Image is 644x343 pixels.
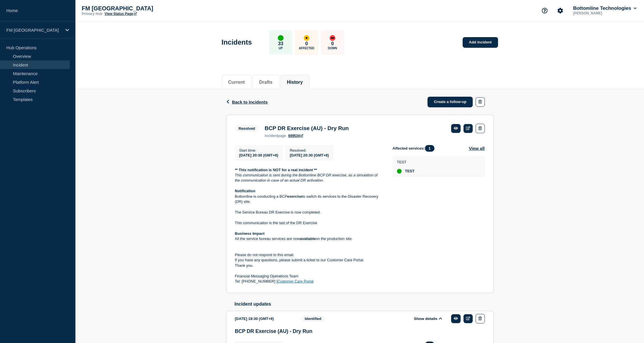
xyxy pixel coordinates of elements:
p: FM [GEOGRAPHIC_DATA] [6,28,62,33]
p: Primary Hub [82,12,102,16]
button: Support [539,5,551,17]
p: Tel: [PHONE_NUMBER] | [235,279,383,284]
button: History [287,80,303,85]
strong: exercise [287,194,302,199]
div: down [330,35,335,41]
button: Bottomline Technologies [572,5,638,11]
p: 0 [331,41,334,47]
strong: Notification [235,189,256,193]
p: If you have any questions, please submit a ticket to our Customer Care Portal. [235,258,383,263]
strong: Business Impact [235,231,265,236]
p: This communication is the last of the DR Exercise [235,220,383,226]
a: Add incident [463,37,498,48]
p: TEST [397,160,415,164]
p: 0 [305,41,308,47]
p: Financial Messaging Operations Team [235,274,383,279]
div: up [397,169,402,174]
a: Customer Care Portal [277,279,314,283]
a: View Status Page [105,12,136,16]
button: Drafts [259,80,272,85]
span: Affected services: [393,145,437,152]
span: Back to Incidents [232,100,268,104]
span: Resolved [235,125,259,132]
div: [DATE] 18:30 (GMT+8) [235,314,292,323]
p: All the service bureau services are now on the production site. [235,236,383,241]
div: up [278,35,284,41]
p: Thank you. [235,263,383,268]
a: Create a follow-up [428,97,473,107]
strong: ** This notification is NOT for a real incident ** [235,168,317,172]
p: Bottomline is conducting a BCP to switch its services to the Disaster Recovery (DR) site. [235,194,383,205]
p: 33 [278,41,283,47]
p: Please do not respond to this email. [235,252,383,258]
span: [DATE] 20:30 (GMT+8) [290,153,329,157]
button: Current [228,80,245,85]
h1: Incidents [222,38,252,46]
p: Down [328,47,337,50]
button: Back to Incidents [226,100,268,104]
span: 1 [425,145,434,152]
p: FM [GEOGRAPHIC_DATA] [82,5,197,12]
h3: BCP DR Exercise (AU) - Dry Run [265,125,349,132]
h2: Incident updates [235,302,494,307]
p: . [235,173,383,183]
a: 689534 [288,134,303,138]
h3: BCP DR Exercise (AU) - Dry Run [235,328,485,334]
p: page [265,134,286,138]
span: [DATE] 20:30 (GMT+8) [239,153,278,157]
button: Account settings [554,5,566,17]
p: Up [279,47,283,50]
p: Resolved : [290,148,329,153]
p: [PERSON_NAME] [572,11,632,15]
button: View all [469,145,485,152]
button: Show details [412,316,444,321]
span: incident [265,134,278,138]
p: The Service Bureau DR Exercise is now completed. [235,210,383,215]
p: Start time : [239,148,278,153]
p: Affected [299,47,314,50]
div: affected [304,35,309,41]
strong: available [300,237,316,241]
span: TEST [405,169,415,174]
span: Identified [301,315,325,322]
em: This communication is sent during the Bottomline BCP DR exercise, as a simulation of the communic... [235,173,379,182]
